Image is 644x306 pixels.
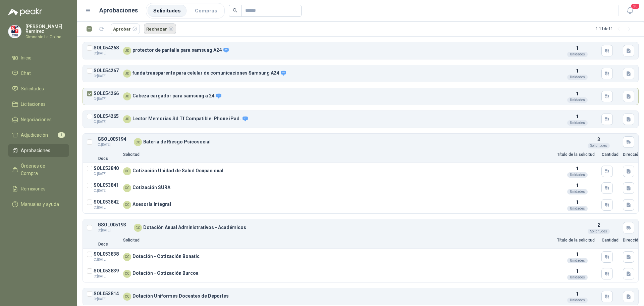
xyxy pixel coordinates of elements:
span: C: [DATE] [94,188,119,193]
button: Rechazar [144,24,176,34]
h1: Aprobaciones [99,6,138,15]
span: Aprobaciones [21,147,50,154]
span: 1 [58,132,65,138]
p: SOL053842 [94,200,119,205]
p: Docs [87,242,119,246]
p: SOL053838 [94,252,119,257]
p: SOL054267 [94,68,119,73]
p: funda transparente para celular de comunicaciones Samsung A24 [132,70,286,76]
div: JD [123,92,131,100]
a: Negociaciones [8,113,69,126]
span: Adjudicación [21,131,48,139]
div: Unidades [567,206,588,211]
a: Solicitudes [8,82,69,95]
span: C: [DATE] [94,297,119,302]
p: SOL053839 [94,268,119,273]
a: Aprobaciones [8,144,69,157]
p: 1 [576,67,579,75]
div: Unidades [567,275,588,280]
span: search [233,8,237,13]
p: 2 [597,221,600,229]
span: C: [DATE] [94,96,119,102]
p: [PERSON_NAME] Ramirez [25,24,69,34]
p: Cantidad [601,238,619,242]
span: C: [DATE] [98,228,130,233]
span: C: [DATE] [94,257,119,262]
p: Dotación Uniformes Docentes de Deportes [132,294,229,299]
img: Logo peakr [8,8,42,16]
span: Manuales y ayuda [21,201,59,208]
div: Batería de Riesgo Psicosocial [134,138,575,146]
div: 1 - 11 de 11 [596,24,635,34]
a: Compras [189,5,223,17]
button: Aprobar [111,24,140,34]
div: CC [123,270,131,278]
div: Unidades [567,75,588,80]
p: 1 [576,44,579,52]
div: Solicitudes [588,229,610,234]
span: Negociaciones [21,116,52,123]
p: Cantidad [601,152,619,157]
p: Título de la solicitud [557,152,597,157]
span: C: [DATE] [94,274,119,279]
p: Cotización Unidad de Salud Ocupacional [132,168,223,173]
p: SOL053840 [94,166,119,171]
p: GSOL005193 [98,222,130,227]
p: 1 [576,182,579,189]
a: Órdenes de Compra [8,160,69,180]
p: GSOL005194 [98,137,130,142]
div: CC [123,201,131,209]
p: Dotación - Cotización Burcoa [132,271,199,276]
div: Unidades [567,120,588,126]
div: JD [123,70,131,78]
div: CC [123,167,131,175]
div: Unidades [567,172,588,178]
a: Solicitudes [148,5,186,17]
div: Unidades [567,52,588,57]
p: Docs [87,157,119,161]
p: 1 [576,113,579,120]
p: Solicitud [123,238,553,242]
div: CC [134,224,142,232]
a: Inicio [8,51,69,64]
span: Licitaciones [21,100,46,108]
p: Cabeza cargador para samsung a 24 [132,93,222,99]
p: SOL054265 [94,114,119,119]
span: C: [DATE] [94,51,119,56]
span: C: [DATE] [98,142,130,147]
a: Manuales y ayuda [8,198,69,211]
a: Adjudicación1 [8,129,69,141]
div: CC [123,293,131,301]
span: C: [DATE] [94,119,119,125]
p: 1 [576,165,579,172]
p: SOL054266 [94,91,119,96]
p: SOL053814 [94,291,119,296]
a: Chat [8,67,69,80]
p: 3 [597,136,600,143]
p: Lector Memorias Sd Tf Compatible iPhone iPad. [132,116,248,122]
p: Dirección [623,238,634,242]
div: Unidades [567,97,588,103]
p: Asesoría Integral [132,202,171,207]
span: Solicitudes [21,85,44,92]
span: Remisiones [21,185,46,192]
img: Company Logo [8,25,21,38]
p: 1 [576,90,579,97]
div: Solicitudes [588,143,610,148]
span: C: [DATE] [94,74,119,79]
div: JD [123,115,131,123]
p: 1 [576,251,579,258]
p: SOL054268 [94,45,119,50]
div: Unidades [567,189,588,194]
p: Título de la solicitud [557,238,597,242]
p: protector de pantalla para samsung A24 [132,47,229,53]
span: 20 [631,3,640,9]
p: Solicitud [123,152,553,157]
div: CC [134,138,142,146]
div: CC [123,184,131,192]
p: SOL053841 [94,183,119,188]
p: 1 [576,199,579,206]
div: Dotación Anual Administrativos - Académicos [134,224,575,232]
